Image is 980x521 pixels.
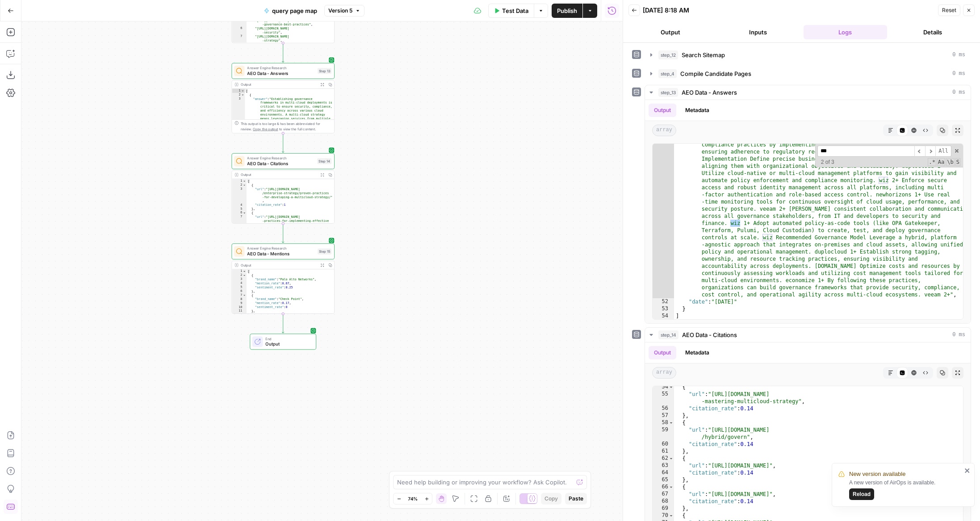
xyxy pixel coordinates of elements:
[232,63,335,133] div: Answer Engine ResearchAEO Data - AnswersStep 13Output[ { "answer":"Establishing governance framew...
[669,483,674,491] span: Toggle code folding, rows 66 through 69
[658,50,678,59] span: step_12
[232,93,245,97] div: 2
[853,490,871,498] span: Reload
[232,203,247,207] div: 4
[232,313,247,317] div: 12
[653,305,674,313] div: 53
[669,419,674,426] span: Toggle code folding, rows 58 through 61
[653,476,674,483] div: 65
[544,495,558,503] span: Copy
[265,336,310,342] span: End
[232,334,335,350] div: EndOutput
[653,391,674,405] div: 55
[649,104,676,117] button: Output
[232,26,247,34] div: 6
[282,223,284,243] g: Edge from step_14 to step_15
[232,243,335,314] div: Answer Engine ResearchAEO Data - MentionsStep 15Output[ { "brand_name":"Palo Alto Networks", "men...
[645,67,971,81] button: 0 ms
[682,88,737,97] span: AEO Data - Answers
[653,505,674,512] div: 69
[232,183,247,187] div: 2
[645,48,971,62] button: 0 ms
[935,146,951,157] span: Alt-Enter
[628,25,712,39] button: Output
[658,330,678,339] span: step_14
[653,441,674,448] div: 60
[649,346,676,359] button: Output
[849,488,874,500] button: Reload
[232,293,247,297] div: 7
[653,298,674,305] div: 52
[653,426,674,441] div: 59
[653,405,674,412] div: 56
[232,18,247,26] div: 5
[247,155,314,161] span: Answer Engine Research
[317,158,331,164] div: Step 14
[680,69,751,78] span: Compile Candidate Pages
[241,121,332,132] div: This output is too large & has been abbreviated for review. to view the full content.
[241,93,244,97] span: Toggle code folding, rows 2 through 4
[502,6,528,15] span: Test Data
[282,133,284,153] g: Edge from step_13 to step_14
[232,277,247,281] div: 3
[232,273,247,277] div: 2
[232,34,247,42] div: 7
[318,68,331,74] div: Step 13
[804,25,888,39] button: Logs
[653,512,674,519] div: 70
[232,285,247,289] div: 5
[952,88,965,96] span: 0 ms
[925,146,936,157] span: ​
[669,512,674,519] span: Toggle code folding, rows 70 through 73
[247,65,315,71] span: Answer Engine Research
[964,467,971,474] button: close
[232,215,247,227] div: 7
[232,297,247,301] div: 8
[817,158,838,166] span: 2 of 3
[232,89,245,93] div: 1
[645,85,971,100] button: 0 ms
[652,367,676,379] span: array
[891,25,975,39] button: Details
[928,158,936,166] span: RegExp Search
[942,6,956,14] span: Reset
[653,383,674,391] div: 54
[232,153,335,224] div: Answer Engine ResearchAEO Data - CitationsStep 14Output[ { "url":"[URL][DOMAIN_NAME] /enterprise-...
[232,211,247,215] div: 6
[408,495,418,502] span: 74%
[232,281,247,285] div: 4
[653,469,674,476] div: 64
[669,383,674,391] span: Toggle code folding, rows 54 through 57
[653,419,674,426] div: 58
[243,313,246,317] span: Toggle code folding, rows 12 through 16
[243,179,246,183] span: Toggle code folding, rows 1 through 94
[552,4,582,18] button: Publish
[282,43,284,63] g: Edge from step_4 to step_13
[645,328,971,342] button: 0 ms
[243,269,246,273] span: Toggle code folding, rows 1 through 17
[716,25,800,39] button: Inputs
[247,160,314,167] span: AEO Data - Citations
[653,70,674,298] div: 51
[557,6,577,15] span: Publish
[247,70,315,77] span: AEO Data - Answers
[232,305,247,309] div: 10
[653,483,674,491] div: 66
[653,498,674,505] div: 68
[645,100,971,323] div: 0 ms
[669,455,674,462] span: Toggle code folding, rows 62 through 65
[232,301,247,305] div: 9
[328,7,352,15] span: Version 5
[658,69,677,78] span: step_4
[282,313,284,333] g: Edge from step_15 to end
[232,269,247,273] div: 1
[680,104,715,117] button: Metadata
[243,293,246,297] span: Toggle code folding, rows 7 through 11
[569,495,583,503] span: Paste
[658,88,678,97] span: step_13
[952,70,965,78] span: 0 ms
[243,273,246,277] span: Toggle code folding, rows 2 through 6
[653,313,674,320] div: 54
[318,249,331,254] div: Step 15
[937,158,945,166] span: CaseSensitive Search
